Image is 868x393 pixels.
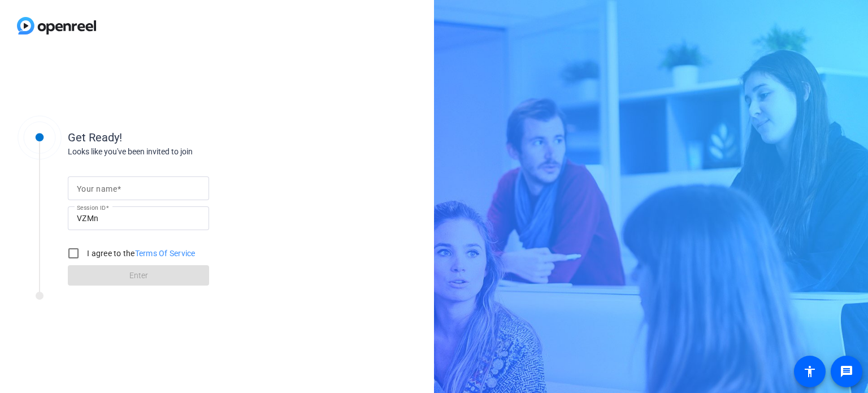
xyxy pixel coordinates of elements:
mat-label: Your name [77,184,117,193]
div: Get Ready! [68,129,294,146]
mat-label: Session ID [77,204,106,211]
div: Looks like you've been invited to join [68,146,294,158]
label: I agree to the [85,248,196,259]
mat-icon: message [840,365,853,378]
a: Terms Of Service [135,249,196,258]
mat-icon: accessibility [803,365,817,378]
